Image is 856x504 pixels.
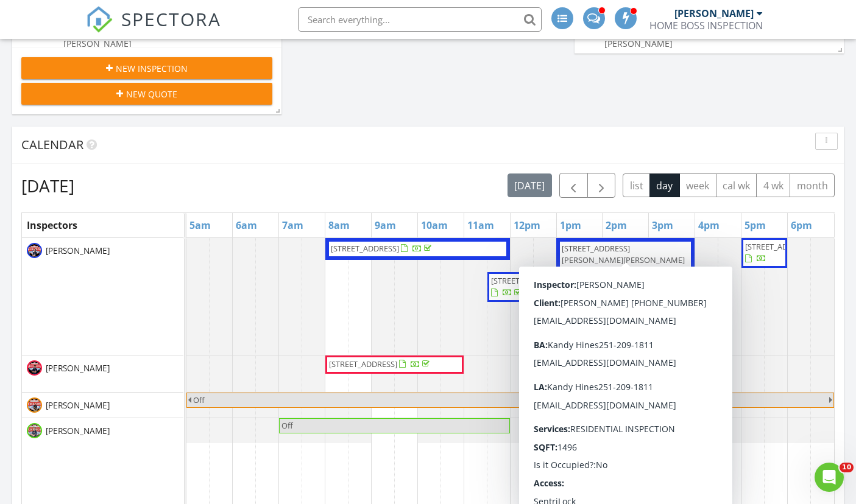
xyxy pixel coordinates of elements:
img: img_4610.jpeg [27,360,42,376]
a: 9am [372,215,399,235]
span: [PERSON_NAME] [63,38,132,49]
a: 10am [418,215,451,235]
span: [STREET_ADDRESS] [745,241,813,252]
span: [STREET_ADDRESS][PERSON_NAME][PERSON_NAME] [560,359,690,381]
span: [PERSON_NAME] [604,38,673,49]
h2: [DATE] [21,173,74,198]
span: New Inspection [116,62,188,75]
button: month [790,173,835,197]
a: 3pm [649,215,676,235]
input: Search everything... [298,7,542,32]
a: 5pm [741,215,769,235]
img: a519ff0eb9c74dd086c7dc352d8b9e57.jpeg [27,243,42,258]
span: [PERSON_NAME] [43,399,112,411]
span: [PERSON_NAME] [43,245,112,257]
a: 6am [233,215,260,235]
img: The Best Home Inspection Software - Spectora [86,6,113,33]
a: 8am [325,215,353,235]
button: week [679,173,716,197]
a: 12pm [511,215,543,235]
div: [PERSON_NAME] [674,7,754,19]
span: Calendar [21,136,83,153]
a: SPECTORA [86,16,221,42]
button: day [649,173,680,197]
iframe: Intercom live chat [815,463,844,492]
img: 3c7ea4e512f6463a9a2ffa76355a5198.jpeg [27,423,42,438]
a: 6pm [788,215,815,235]
div: HOME BOSS INSPECTION [649,19,763,32]
a: 11am [464,215,497,235]
button: 4 wk [756,173,790,197]
span: [STREET_ADDRESS] [537,421,605,432]
span: [STREET_ADDRESS] [331,243,399,254]
span: Off [281,420,293,431]
button: Previous day [559,173,588,198]
span: [PERSON_NAME] [43,362,112,374]
button: list [623,173,650,197]
button: [DATE] [508,173,552,197]
a: 5am [186,215,214,235]
span: [PERSON_NAME] [43,425,112,437]
span: Off [193,394,205,405]
span: New Quote [126,88,177,100]
a: 1pm [557,215,584,235]
span: [STREET_ADDRESS] [329,359,397,369]
button: New Inspection [21,57,272,79]
span: [STREET_ADDRESS] [491,275,559,286]
a: 4pm [695,215,723,235]
button: New Quote [21,83,272,105]
span: Inspectors [27,219,77,232]
button: Next day [587,173,616,198]
a: 7am [279,215,306,235]
img: 54e93a3115c0494890973c69f72b84a7.jpeg [27,397,42,413]
span: 10 [840,463,854,472]
a: 2pm [603,215,630,235]
button: cal wk [716,173,757,197]
span: SPECTORA [121,6,221,32]
span: [STREET_ADDRESS][PERSON_NAME][PERSON_NAME] [562,243,685,265]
